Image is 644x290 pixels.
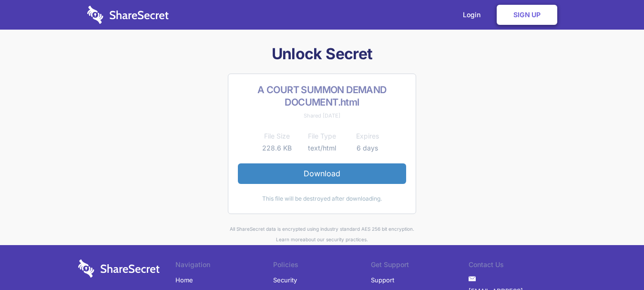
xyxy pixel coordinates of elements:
[238,193,406,204] div: This file will be destroyed after downloading.
[175,273,193,287] a: Home
[238,84,406,108] h2: A COURT SUMMON DEMAND DOCUMENT.html
[74,224,570,245] div: All ShareSecret data is encrypted using industry standard AES 256 bit encryption. about our secur...
[254,130,299,142] th: File Size
[273,259,371,273] li: Policies
[238,110,406,121] div: Shared [DATE]
[497,5,557,25] a: Sign Up
[273,273,297,287] a: Security
[87,6,169,24] img: logo-wordmark-white-trans-d4663122ce5f474addd5e946df7df03e33cb6a1c49d2221995e7729f52c070b2.svg
[74,44,570,64] h1: Unlock Secret
[175,259,273,273] li: Navigation
[299,142,345,154] td: text/html
[276,236,303,242] a: Learn more
[371,273,394,287] a: Support
[371,259,469,273] li: Get Support
[469,259,566,273] li: Contact Us
[345,130,390,142] th: Expires
[254,142,299,154] td: 228.6 KB
[299,130,345,142] th: File Type
[238,163,406,183] a: Download
[78,259,160,278] img: logo-wordmark-white-trans-d4663122ce5f474addd5e946df7df03e33cb6a1c49d2221995e7729f52c070b2.svg
[345,142,390,154] td: 6 days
